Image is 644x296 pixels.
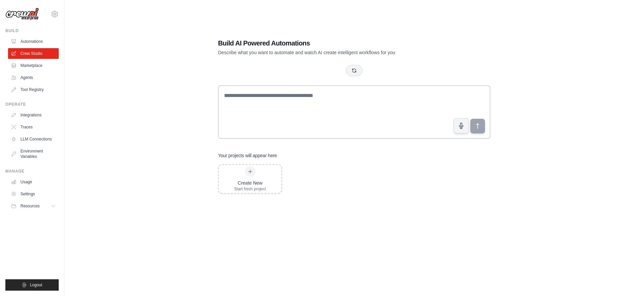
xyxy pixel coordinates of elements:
div: Create New [234,180,266,186]
a: Agents [8,72,59,83]
a: Settings [8,189,59,199]
a: Marketplace [8,60,59,71]
a: Traces [8,122,59,132]
a: Environment Variables [8,146,59,162]
span: Resources [20,203,40,209]
a: Automations [8,36,59,47]
button: Click to speak your automation idea [453,118,469,133]
div: Operate [5,102,59,107]
img: Logo [5,8,39,20]
button: Logout [5,279,59,291]
div: Start fresh project [234,186,266,192]
p: Describe what you want to automate and watch AI create intelligent workflows for you [218,49,443,56]
a: Crew Studio [8,48,59,59]
a: Tool Registry [8,84,59,95]
h3: Your projects will appear here [218,152,277,159]
div: Manage [5,169,59,174]
h1: Build AI Powered Automations [218,38,443,48]
span: Logout [30,282,42,288]
div: Build [5,28,59,33]
a: LLM Connections [8,134,59,144]
a: Integrations [8,110,59,120]
button: Resources [8,201,59,211]
button: Get new suggestions [346,65,363,76]
a: Usage [8,177,59,187]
